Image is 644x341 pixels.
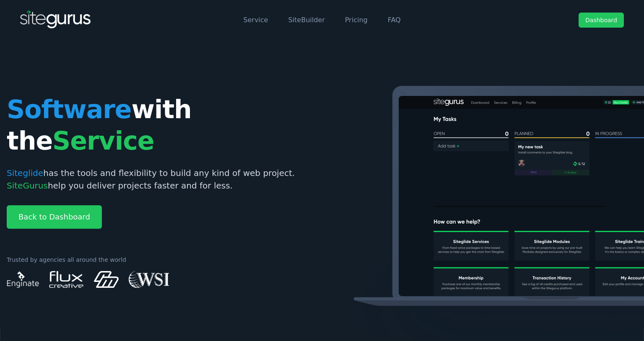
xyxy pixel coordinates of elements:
[388,16,401,24] a: FAQ
[20,10,91,30] img: SiteGurus Logo
[7,205,102,229] a: Back to Dashboard
[288,16,325,24] a: SiteBuilder
[7,95,131,124] span: Software
[7,168,43,178] span: Siteglide
[52,126,154,155] span: Service
[7,94,315,157] h1: with the
[345,16,368,24] a: Pricing
[579,13,624,28] a: Dashboard
[7,256,315,264] p: Trusted by agencies all around the world
[7,181,48,191] span: SiteGurus
[243,16,268,24] a: Service
[7,167,315,192] p: has the tools and flexibility to build any kind of web project. help you deliver projects faster ...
